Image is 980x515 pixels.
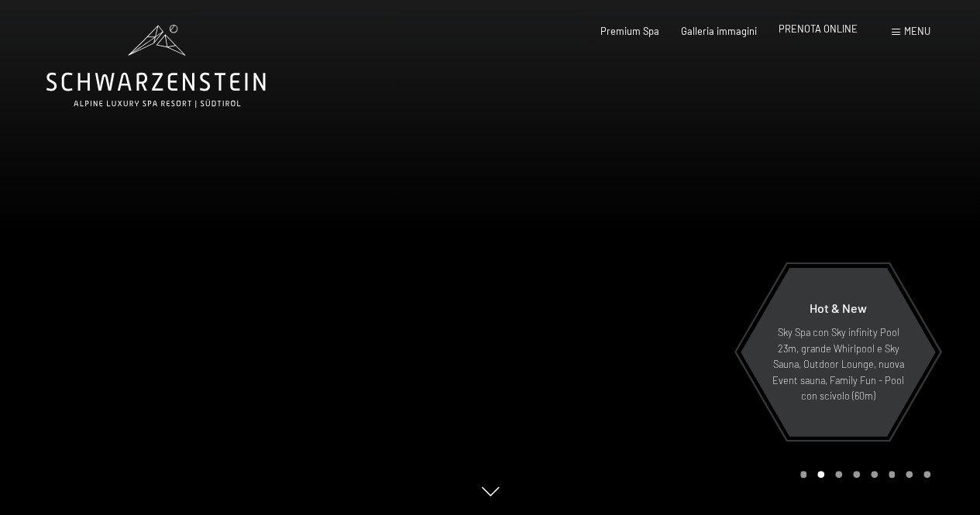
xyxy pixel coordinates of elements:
[795,471,930,478] div: Carousel Pagination
[800,471,807,478] div: Carousel Page 1
[817,471,824,478] div: Carousel Page 2 (Current Slide)
[771,324,906,403] p: Sky Spa con Sky infinity Pool 23m, grande Whirlpool e Sky Sauna, Outdoor Lounge, nuova Event saun...
[853,471,860,478] div: Carousel Page 4
[835,471,842,478] div: Carousel Page 3
[889,471,896,478] div: Carousel Page 6
[600,25,659,37] a: Premium Spa
[906,471,913,478] div: Carousel Page 7
[871,471,878,478] div: Carousel Page 5
[740,267,937,438] a: Hot & New Sky Spa con Sky infinity Pool 23m, grande Whirlpool e Sky Sauna, Outdoor Lounge, nuova ...
[810,300,867,315] span: Hot & New
[904,25,930,37] span: Menu
[923,471,930,478] div: Carousel Page 8
[681,25,757,37] a: Galleria immagini
[779,22,858,35] a: PRENOTA ONLINE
